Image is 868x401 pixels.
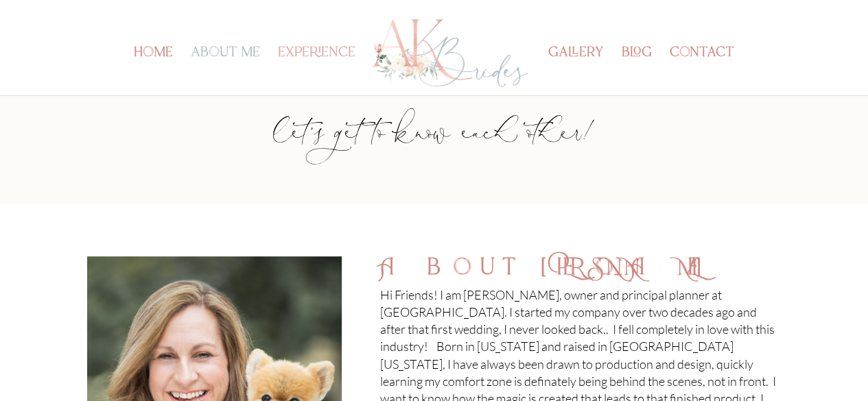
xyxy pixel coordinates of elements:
a: about me [191,48,260,95]
img: Los Angeles Wedding Planner - AK Brides [371,15,530,91]
h2: About [PERSON_NAME] [380,256,782,287]
a: experience [278,48,355,95]
a: gallery [548,48,604,95]
a: contact [670,48,734,95]
a: home [134,48,173,95]
p: let’s get to know each other! [87,135,782,152]
a: blog [622,48,652,95]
